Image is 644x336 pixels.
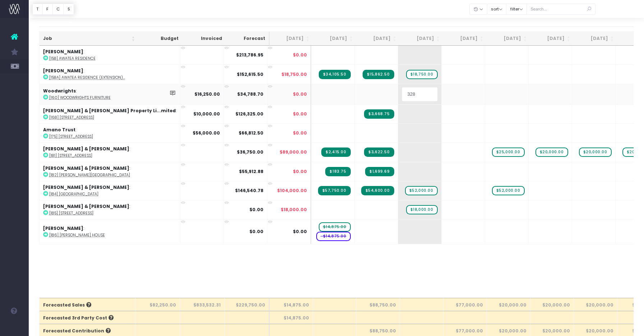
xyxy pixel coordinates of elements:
[443,298,487,311] th: $77,000.00
[40,162,180,181] td: :
[43,302,91,308] span: Forecasted Sales
[530,298,574,311] th: $20,000.00
[193,111,220,117] strong: $10,000.00
[49,172,130,178] abbr: [182] McGregor House
[40,64,180,83] td: :
[277,187,307,194] span: $104,000.00
[49,153,92,158] abbr: [181] 22 Tawariki Street
[249,228,263,235] strong: $0.00
[40,181,180,200] td: :
[574,32,617,46] th: Mar 26: activate to sort column ascending
[530,32,574,46] th: Feb 26: activate to sort column ascending
[194,91,220,97] strong: $16,250.00
[40,84,180,104] td: :
[43,49,83,55] strong: [PERSON_NAME]
[43,68,83,74] strong: [PERSON_NAME]
[318,186,351,195] span: Streamtime Invoice: INV-560 – [184] Hawkes Bay House
[32,4,43,15] button: T
[363,70,394,79] span: Streamtime Invoice: INV-569 – [158A] Awatea Residence (Extension)
[139,32,182,46] th: Budget
[235,187,263,194] strong: $146,540.78
[487,32,530,46] th: Jan 26: activate to sort column ascending
[40,219,180,244] td: :
[63,4,74,15] button: S
[356,298,400,311] th: $88,750.00
[487,4,507,15] button: sort
[319,222,351,232] span: wayahead Sales Forecast Item
[316,232,351,241] span: wayahead Cost Forecast Item
[321,147,350,157] span: Streamtime Invoice: INV-563 – [181] 22 Tawariki Street
[40,311,135,324] th: Forecasted 3rd Party Cost
[237,71,263,77] strong: $152,615.50
[313,32,356,46] th: Sep 25: activate to sort column ascending
[193,130,220,136] strong: $56,000.00
[235,111,263,117] strong: $126,325.00
[49,95,111,100] abbr: [160] Woodwrights Furniture
[405,186,438,195] span: wayahead Sales Forecast Item
[182,32,226,46] th: Invoiced
[239,130,263,136] strong: $66,812.50
[487,298,530,311] th: $20,000.00
[270,298,313,311] th: $14,875.00
[400,32,443,46] th: Nov 25: activate to sort column ascending
[32,4,74,15] div: Vertical button group
[9,322,20,332] img: images/default_profile_image.png
[135,298,180,311] th: $82,250.00
[40,142,180,162] td: :
[293,52,307,58] span: $0.00
[270,311,313,324] th: $14,875.00
[356,32,400,46] th: Oct 25: activate to sort column ascending
[443,32,487,46] th: Dec 25: activate to sort column ascending
[43,225,83,231] strong: [PERSON_NAME]
[319,70,351,79] span: Streamtime Invoice: INV-562 – [158A] Awatea Residence (Extension)
[492,147,525,157] span: wayahead Sales Forecast Item
[49,75,125,80] abbr: [158A] Awatea Residence (Extension)
[43,146,129,152] strong: [PERSON_NAME] & [PERSON_NAME]
[40,32,139,46] th: Job: activate to sort column ascending
[49,56,96,61] abbr: [158] Awatea Residence
[49,115,94,120] abbr: [168] 367 Remuera Road
[535,147,568,157] span: wayahead Sales Forecast Item
[293,111,307,117] span: $0.00
[239,168,263,174] strong: $55,912.88
[180,298,225,311] th: $833,532.31
[43,108,176,114] strong: [PERSON_NAME] & [PERSON_NAME] Property Li...mited
[236,52,263,58] strong: $213,786.95
[281,71,307,78] span: $18,750.00
[325,167,350,176] span: Streamtime Invoice: INV-564 – [182] McGregor House
[361,186,394,195] span: Streamtime Invoice: INV-561 – [184] Hawkes Bay House
[43,165,129,171] strong: [PERSON_NAME] & [PERSON_NAME]
[237,149,263,155] strong: $36,750.00
[42,4,53,15] button: F
[526,4,595,15] input: Search...
[49,191,98,197] abbr: [184] Hawkes Bay House
[364,109,394,119] span: Streamtime Invoice: INV-566 – [168] 367 Remuera Road
[293,168,307,175] span: $0.00
[281,206,307,213] span: $18,000.00
[270,32,313,46] th: Aug 25: activate to sort column ascending
[225,298,270,311] th: $229,750.00
[49,134,93,139] abbr: [175] 49 Hanene Street
[574,298,617,311] th: $20,000.00
[293,130,307,136] span: $0.00
[43,184,129,190] strong: [PERSON_NAME] & [PERSON_NAME]
[49,232,105,238] abbr: [186] Tara Iti House
[52,4,64,15] button: C
[365,167,394,176] span: Streamtime Invoice: INV-568 – [182] McGregor House
[43,127,75,133] strong: Amano Trust
[40,104,180,123] td: :
[406,70,438,79] span: wayahead Sales Forecast Item
[293,91,307,97] span: $0.00
[293,228,307,235] span: $0.00
[506,4,527,15] button: filter
[40,200,180,219] td: :
[364,147,394,157] span: Streamtime Invoice: INV-567 – [181] 22 Tawariki Street
[492,186,525,195] span: wayahead Sales Forecast Item
[43,88,76,94] strong: Woodwrights
[406,205,438,214] span: wayahead Sales Forecast Item
[237,91,263,97] strong: $34,788.70
[579,147,612,157] span: wayahead Sales Forecast Item
[280,149,307,155] span: $89,000.00
[249,206,263,213] strong: $0.00
[40,46,180,64] td: :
